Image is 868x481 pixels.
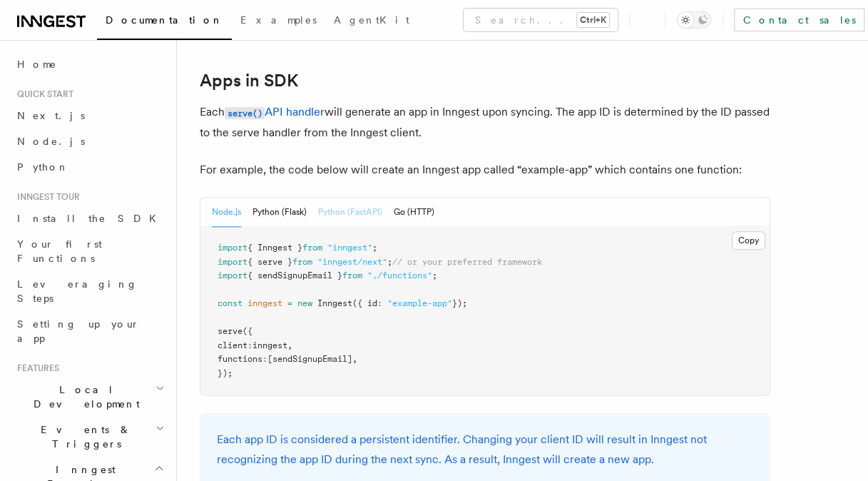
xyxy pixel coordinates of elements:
[287,298,292,308] span: =
[11,191,80,203] span: Inngest tour
[11,88,73,100] span: Quick start
[734,9,864,31] a: Contact sales
[327,243,372,253] span: "inngest"
[240,14,317,26] span: Examples
[17,238,102,264] span: Your first Functions
[247,257,292,267] span: { serve }
[247,243,302,253] span: { Inngest }
[732,231,765,250] button: Copy
[677,11,711,29] button: Toggle dark mode
[262,354,267,364] span: :
[252,198,307,227] button: Python (Flask)
[11,271,168,311] a: Leveraging Steps
[11,103,168,128] a: Next.js
[292,257,312,267] span: from
[464,9,618,31] button: Search...Ctrl+K
[334,14,409,26] span: AgentKit
[367,270,432,280] span: "./functions"
[317,257,387,267] span: "inngest/next"
[267,354,352,364] span: [sendSignupEmail]
[317,298,352,308] span: Inngest
[17,110,85,121] span: Next.js
[392,257,542,267] span: // or your preferred framework
[217,430,753,470] p: Each app ID is considered a persistent identifier. Changing your client ID will result in Inngest...
[218,354,262,364] span: functions
[11,231,168,271] a: Your first Functions
[342,270,362,280] span: from
[218,326,242,336] span: serve
[218,340,247,350] span: client
[11,154,168,180] a: Python
[17,213,165,224] span: Install the SDK
[218,270,247,280] span: import
[247,298,282,308] span: inngest
[11,383,155,411] span: Local Development
[212,198,241,227] button: Node.js
[225,105,325,118] a: serve()API handler
[302,243,322,253] span: from
[11,377,168,417] button: Local Development
[17,161,69,173] span: Python
[17,318,140,344] span: Setting up your app
[394,198,434,227] button: Go (HTTP)
[11,128,168,154] a: Node.js
[17,278,138,304] span: Leveraging Steps
[200,102,770,143] p: Each will generate an app in Inngest upon syncing. The app ID is determined by the ID passed to t...
[218,243,247,253] span: import
[287,340,292,350] span: ,
[97,4,232,40] a: Documentation
[297,298,312,308] span: new
[325,4,418,39] a: AgentKit
[200,71,298,91] a: Apps in SDK
[232,4,325,39] a: Examples
[387,257,392,267] span: ;
[218,257,247,267] span: import
[11,422,155,451] span: Events & Triggers
[11,417,168,457] button: Events & Triggers
[372,243,377,253] span: ;
[387,298,452,308] span: "example-app"
[247,270,342,280] span: { sendSignupEmail }
[218,298,242,308] span: const
[11,51,168,77] a: Home
[247,340,252,350] span: :
[242,326,252,336] span: ({
[11,206,168,231] a: Install the SDK
[577,13,609,27] kbd: Ctrl+K
[11,311,168,351] a: Setting up your app
[11,363,59,374] span: Features
[377,298,382,308] span: :
[318,198,382,227] button: Python (FastAPI)
[106,14,223,26] span: Documentation
[17,57,57,71] span: Home
[200,160,770,180] p: For example, the code below will create an Inngest app called “example-app” which contains one fu...
[225,107,265,119] code: serve()
[452,298,467,308] span: });
[252,340,287,350] span: inngest
[352,354,357,364] span: ,
[17,136,85,147] span: Node.js
[352,298,377,308] span: ({ id
[218,368,233,378] span: });
[432,270,437,280] span: ;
